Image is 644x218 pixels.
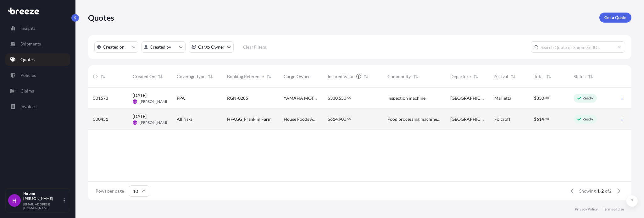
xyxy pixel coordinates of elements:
span: Status [574,73,586,80]
span: H [12,197,17,204]
a: Shipments [5,38,70,50]
span: , [338,117,339,121]
span: $ [534,117,536,121]
span: 550 [339,96,346,100]
span: Departure [450,73,471,80]
span: , [338,96,339,100]
span: Food processing machines line [387,116,440,122]
a: Insights [5,22,70,35]
p: Hiromi [PERSON_NAME] [23,191,62,201]
span: [GEOGRAPHIC_DATA] [450,95,484,101]
span: [DATE] [133,92,147,98]
p: Created by [150,44,171,50]
span: Folcroft [494,116,510,122]
span: House Foods America Corp. [284,116,318,122]
span: [GEOGRAPHIC_DATA] [450,116,484,122]
button: Sort [362,73,370,80]
p: Get a Quote [604,14,626,21]
span: Arrival [494,73,508,80]
a: Claims [5,85,70,97]
button: cargoOwner Filter options [189,41,234,53]
span: HA [133,120,137,126]
span: 55 [545,97,549,99]
button: Clear Filters [237,42,272,52]
span: Cargo Owner [284,73,310,80]
span: 614 [536,117,544,121]
a: Policies [5,69,70,82]
p: Cargo Owner [198,44,225,50]
span: 00 [347,97,351,99]
a: Get a Quote [599,13,631,23]
button: Sort [99,73,107,80]
span: 500451 [93,116,108,122]
span: 501573 [93,95,108,101]
span: Rows per page [96,188,124,194]
span: $ [534,96,536,100]
p: Shipments [20,41,41,47]
span: Showing [579,188,596,194]
button: createdOn Filter options [94,41,138,53]
a: Terms of Use [603,207,624,212]
span: ID [93,73,98,80]
span: Booking Reference [227,73,264,80]
p: Clear Filters [243,44,266,50]
button: createdBy Filter options [142,41,186,53]
span: 330 [330,96,338,100]
p: Invoices [20,104,36,110]
span: RGN-0285 [227,95,248,101]
a: Invoices [5,100,70,113]
button: Sort [587,73,594,80]
p: Ready [582,117,593,122]
p: [EMAIL_ADDRESS][DOMAIN_NAME] [23,202,62,210]
span: 00 [347,118,351,120]
span: $ [328,96,330,100]
span: HA [133,98,137,105]
span: Inspection machine [387,95,425,101]
button: Sort [265,73,273,80]
button: Sort [472,73,480,80]
p: Insights [20,25,36,31]
span: [DATE] [133,113,147,120]
span: . [347,97,347,99]
span: Coverage Type [177,73,205,80]
p: Created on [103,44,125,50]
span: 330 [536,96,544,100]
a: Privacy Policy [575,207,598,212]
span: . [544,97,545,99]
span: Marietta [494,95,511,101]
p: Claims [20,88,34,94]
span: 900 [339,117,346,121]
button: Sort [509,73,517,80]
button: Sort [545,73,552,80]
p: Quotes [88,13,114,23]
span: Insured Value [328,73,354,80]
span: HFAGG_Franklin Farm [227,116,272,122]
span: [PERSON_NAME] [140,120,169,125]
input: Search Quote or Shipment ID... [531,41,625,53]
span: . [544,118,545,120]
p: Quotes [20,56,35,63]
span: Total [534,73,544,80]
button: Sort [412,73,419,80]
span: 614 [330,117,338,121]
span: of 2 [605,188,612,194]
span: FPA [177,95,185,101]
span: YAMAHA MOTOR CORP [284,95,318,101]
span: $ [328,117,330,121]
span: Created On [133,73,155,80]
a: Quotes [5,53,70,66]
span: All risks [177,116,192,122]
button: Sort [157,73,164,80]
p: Policies [20,72,36,78]
span: Commodity [387,73,411,80]
span: . [347,118,347,120]
span: 1-2 [597,188,604,194]
span: [PERSON_NAME] [140,99,169,104]
span: 90 [545,118,549,120]
p: Ready [582,96,593,101]
button: Sort [207,73,214,80]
